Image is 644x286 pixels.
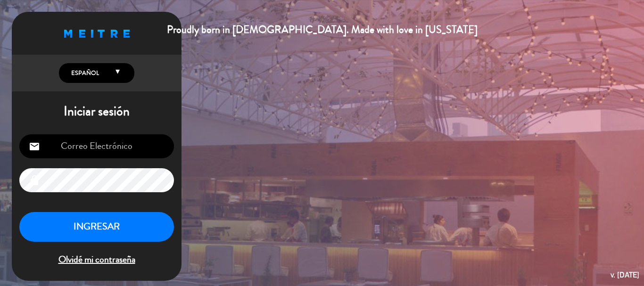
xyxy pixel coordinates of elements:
span: Español [69,68,99,78]
i: email [29,141,40,152]
button: INGRESAR [19,212,174,242]
div: v. [DATE] [611,269,639,281]
h1: Iniciar sesión [12,104,182,120]
input: Correo Electrónico [19,134,174,158]
span: Olvidé mi contraseña [19,252,174,268]
i: lock [29,175,40,186]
